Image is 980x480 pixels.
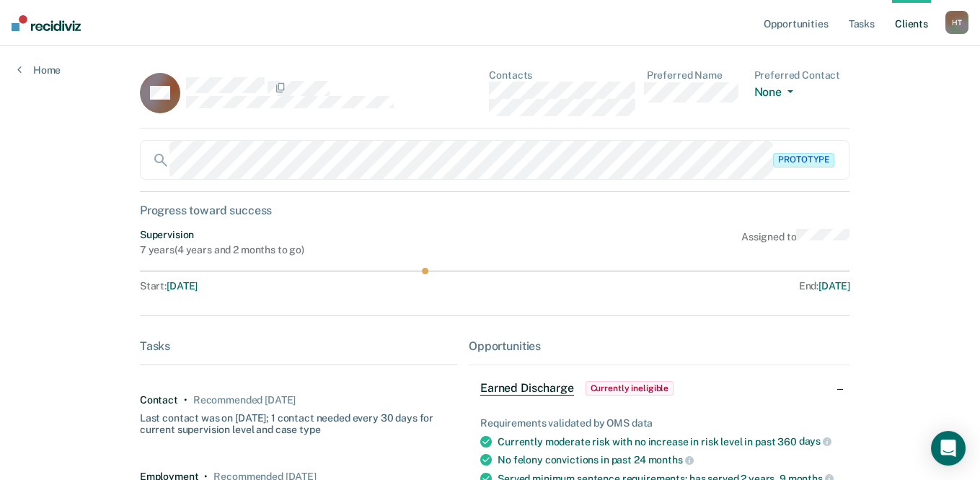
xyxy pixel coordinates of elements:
span: Earned Discharge [480,381,573,396]
span: days [799,435,831,447]
div: 7 years ( 4 years and 2 months to go ) [140,244,304,256]
button: None [754,85,799,102]
img: Recidiviz [12,15,81,31]
div: Requirements validated by OMS data [480,417,838,429]
div: Last contact was on [DATE]; 1 contact needed every 30 days for current supervision level and case... [140,406,457,437]
div: H T [945,11,968,34]
div: Assigned to [741,229,849,256]
div: Contact [140,394,178,406]
div: Currently moderate risk with no increase in risk level in past 360 [498,435,838,448]
dt: Preferred Contact [754,69,850,82]
button: HT [945,11,968,34]
div: Supervision [140,229,304,241]
div: Opportunities [469,339,849,353]
div: Earned DischargeCurrently ineligible [469,365,849,411]
div: No felony convictions in past 24 [498,453,838,466]
span: Currently ineligible [586,381,674,396]
div: End : [501,280,849,292]
a: Home [17,64,61,77]
div: Tasks [140,339,457,353]
dt: Contacts [489,69,635,82]
span: [DATE] [818,280,849,292]
div: Progress toward success [140,204,850,217]
div: Recommended in 22 days [193,394,296,406]
div: Start : [140,280,495,292]
span: months [648,454,694,466]
div: Open Intercom Messenger [931,431,966,466]
div: • [184,394,187,406]
dt: Preferred Name [647,69,743,82]
span: [DATE] [167,280,198,292]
